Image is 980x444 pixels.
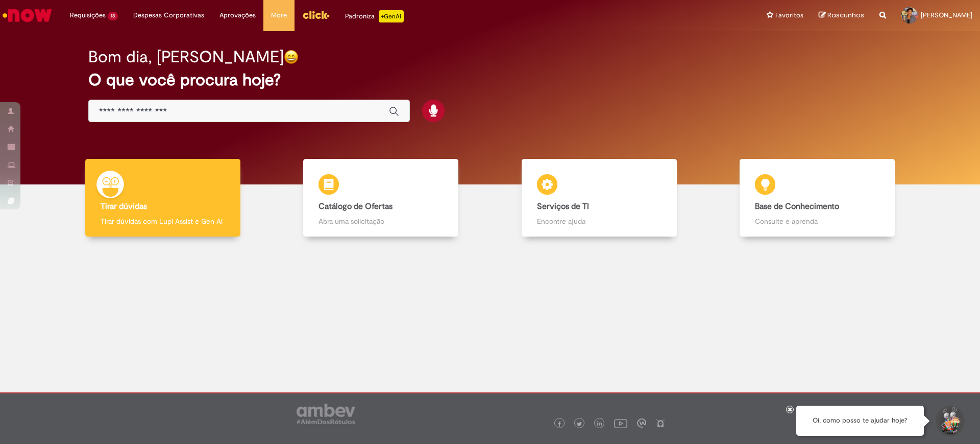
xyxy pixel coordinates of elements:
[219,10,256,20] span: Aprovações
[379,10,404,22] p: +GenAi
[490,159,708,237] a: Serviços de TI Encontre ajuda
[108,12,118,20] span: 13
[656,418,665,428] img: logo_footer_naosei.png
[796,406,924,436] div: Oi, como posso te ajudar hoje?
[557,422,562,427] img: logo_footer_facebook.png
[934,406,965,436] button: Iniciar Conversa de Suporte
[101,216,225,226] p: Tirar dúvidas com Lupi Assist e Gen Ai
[70,10,106,20] span: Requisições
[637,418,646,428] img: logo_footer_workplace.png
[577,422,582,427] img: logo_footer_twitter.png
[54,159,272,237] a: Tirar dúvidas Tirar dúvidas com Lupi Assist e Gen Ai
[302,7,330,22] img: click_logo_yellow_360x200.png
[101,201,147,212] b: Tirar dúvidas
[345,10,404,22] div: Padroniza
[819,11,864,20] a: Rascunhos
[537,201,589,212] b: Serviços de TI
[614,416,627,430] img: logo_footer_youtube.png
[775,10,803,20] span: Favoritos
[755,216,879,226] p: Consulte e aprenda
[297,404,355,424] img: logo_footer_ambev_rotulo_gray.png
[1,5,54,26] img: ServiceNow
[88,48,284,66] h2: Bom dia, [PERSON_NAME]
[537,216,661,226] p: Encontre ajuda
[827,10,864,20] span: Rascunhos
[597,421,602,427] img: logo_footer_linkedin.png
[284,50,299,64] img: happy-face.png
[271,10,287,20] span: More
[708,159,927,237] a: Base de Conhecimento Consulte e aprenda
[88,71,892,89] h2: O que você procura hoje?
[318,201,393,212] b: Catálogo de Ofertas
[133,10,204,20] span: Despesas Corporativas
[921,11,972,19] span: [PERSON_NAME]
[272,159,491,237] a: Catálogo de Ofertas Abra uma solicitação
[755,201,839,212] b: Base de Conhecimento
[318,216,443,226] p: Abra uma solicitação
